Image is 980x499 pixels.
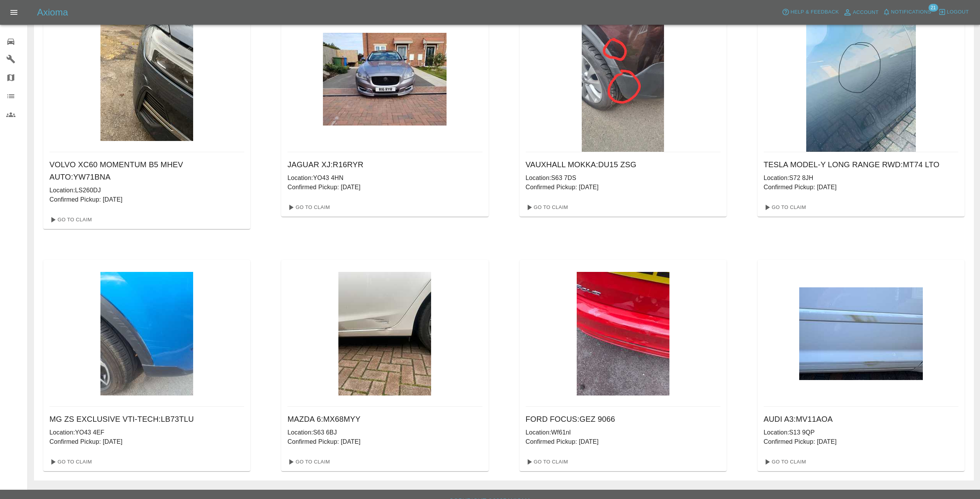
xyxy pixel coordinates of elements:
p: Location: LS260DJ [49,186,244,195]
p: Confirmed Pickup: [DATE] [49,195,244,204]
a: Go To Claim [284,456,332,468]
h6: JAGUAR XJ : R16RYR [287,158,482,171]
span: Notifications [891,8,931,17]
a: Go To Claim [523,201,570,214]
h6: FORD FOCUS : GEZ 9066 [526,413,720,425]
a: Account [841,6,881,19]
a: Go To Claim [761,201,808,214]
a: Go To Claim [761,456,808,468]
a: Go To Claim [46,456,94,468]
h6: AUDI A3 : MV11AOA [764,413,958,425]
h6: MAZDA 6 : MX68MYY [287,413,482,425]
button: Open drawer [5,3,23,22]
span: Account [853,8,879,17]
span: Help & Feedback [790,8,839,17]
p: Location: Wf61nl [526,428,720,437]
p: Confirmed Pickup: [DATE] [287,437,482,446]
p: Location: S13 9QP [764,428,958,437]
button: Logout [936,6,971,18]
a: Go To Claim [284,201,332,214]
p: Confirmed Pickup: [DATE] [49,437,244,446]
p: Location: S63 7DS [526,173,720,183]
p: Location: YO43 4HN [287,173,482,183]
span: Logout [947,8,969,17]
p: Confirmed Pickup: [DATE] [526,183,720,192]
p: Confirmed Pickup: [DATE] [764,183,958,192]
p: Location: S72 8JH [764,173,958,183]
span: 21 [928,4,938,12]
p: Confirmed Pickup: [DATE] [287,183,482,192]
p: Location: S63 6BJ [287,428,482,437]
h6: TESLA MODEL-Y LONG RANGE RWD : MT74 LTO [764,158,958,171]
a: Go To Claim [523,456,570,468]
p: Confirmed Pickup: [DATE] [764,437,958,446]
h5: Axioma [37,6,68,19]
h6: MG ZS EXCLUSIVE VTI-TECH : LB73TLU [49,413,244,425]
button: Notifications [881,6,933,18]
h6: VOLVO XC60 MOMENTUM B5 MHEV AUTO : YW71BNA [49,158,244,183]
p: Location: YO43 4EF [49,428,244,437]
h6: VAUXHALL MOKKA : DU15 ZSG [526,158,720,171]
button: Help & Feedback [780,6,841,18]
a: Go To Claim [46,214,94,226]
p: Confirmed Pickup: [DATE] [526,437,720,446]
